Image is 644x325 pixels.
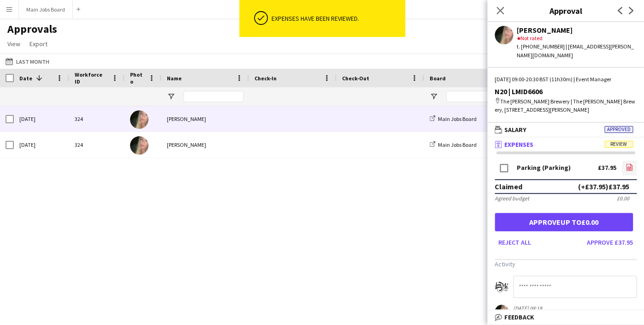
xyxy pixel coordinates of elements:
div: £0.00 [617,195,629,202]
div: [PERSON_NAME] [161,106,249,132]
div: [DATE] 09:00-20:30 BST (11h30m) | Event Manager [495,75,637,84]
div: Expenses have been reviewed. [272,14,402,23]
app-user-avatar: Emma Kelly [495,305,508,319]
span: Expenses [504,140,533,149]
div: [DATE] [14,106,69,132]
a: Main Jobs Board [430,115,477,122]
div: N20 | LMID6606 [495,87,637,96]
span: Salary [504,126,526,134]
span: Board [430,75,446,82]
input: Board Filter Input [446,91,511,102]
a: Export [26,38,51,50]
h3: Approval [487,5,644,17]
img: Emma Kelly [130,136,148,155]
div: t. [PHONE_NUMBER] | [EMAIL_ADDRESS][PERSON_NAME][DOMAIN_NAME] [517,42,637,59]
div: £37.95 [598,164,616,171]
div: [PERSON_NAME] [161,132,249,157]
a: Main Jobs Board [430,141,477,148]
div: [DATE] [14,132,69,157]
button: Reject all [495,235,535,250]
input: Name Filter Input [183,91,243,102]
span: Export [30,40,47,48]
span: Main Jobs Board [438,115,477,122]
span: Date [19,75,32,82]
div: Claimed [495,182,522,191]
button: Open Filter Menu [430,92,438,101]
div: (+£37.95) £37.95 [578,182,629,191]
span: Name [167,75,182,82]
span: Photo [130,71,145,85]
span: Workforce ID [75,71,108,85]
span: View [7,40,20,48]
img: Emma Kelly [130,110,148,129]
div: [DATE] 08:18 [513,305,605,312]
span: Feedback [504,313,534,321]
a: View [4,38,24,50]
button: Main Jobs Board [19,0,73,18]
mat-expansion-panel-header: ExpensesReview [487,138,644,151]
button: Approve £37.95 [583,235,637,250]
button: Open Filter Menu [167,92,175,101]
div: Parking (Parking) [517,164,571,171]
mat-expansion-panel-header: SalaryApproved [487,123,644,137]
div: [PERSON_NAME] [517,26,637,34]
div: The [PERSON_NAME] Brewery | The [PERSON_NAME] Brewery, [STREET_ADDRESS][PERSON_NAME] [495,97,637,114]
span: Approved [604,126,633,133]
div: 324 [69,132,124,157]
mat-expansion-panel-header: Feedback [487,310,644,324]
button: Approveup to£0.00 [495,213,633,231]
div: 324 [69,106,124,132]
span: Review [604,141,633,148]
div: Not rated [517,34,637,42]
h3: Activity [495,260,637,268]
span: Main Jobs Board [438,141,477,148]
span: Check-In [254,75,277,82]
span: Check-Out [342,75,369,82]
div: Agreed budget [495,195,529,202]
button: Last Month [4,56,51,67]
